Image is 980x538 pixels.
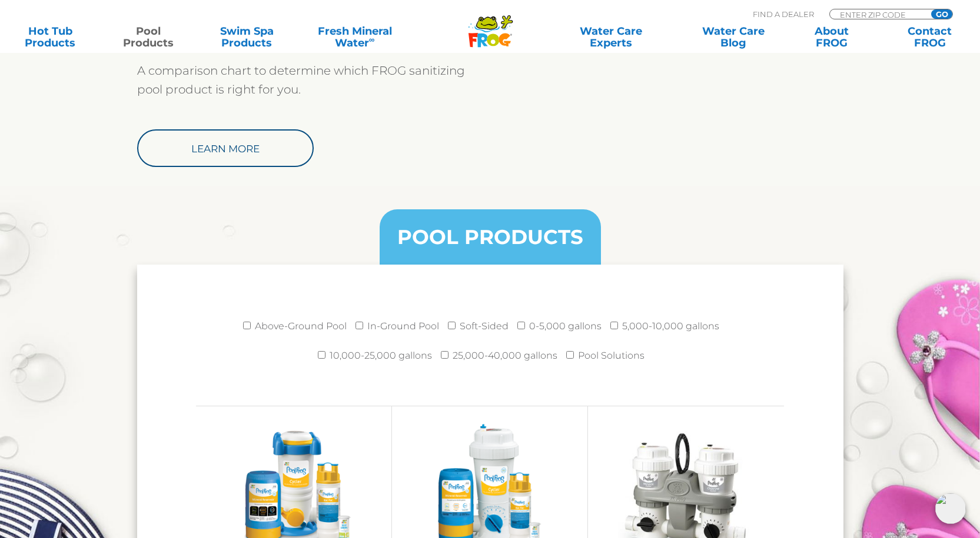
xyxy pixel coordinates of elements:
[695,25,772,49] a: Water CareBlog
[892,25,968,49] a: ContactFROG
[369,35,375,44] sup: ∞
[208,25,285,49] a: Swim SpaProducts
[330,344,432,367] label: 10,000-25,000 gallons
[529,315,602,338] label: 0-5,000 gallons
[110,25,187,49] a: PoolProducts
[137,129,314,167] a: Learn More
[307,25,403,49] a: Fresh MineralWater∞
[753,9,814,19] p: Find A Dealer
[839,9,918,19] input: Zip Code Form
[549,25,673,49] a: Water CareExperts
[137,61,490,99] p: A comparison chart to determine which FROG sanitizing pool product is right for you.
[931,9,952,19] input: GO
[793,25,870,49] a: AboutFROG
[935,493,966,524] img: openIcon
[397,227,583,247] h3: POOL PRODUCTS
[255,315,347,338] label: Above-Ground Pool
[367,315,439,338] label: In-Ground Pool
[578,344,645,367] label: Pool Solutions
[453,344,557,367] label: 25,000-40,000 gallons
[12,25,88,49] a: Hot TubProducts
[622,315,719,338] label: 5,000-10,000 gallons
[460,315,509,338] label: Soft-Sided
